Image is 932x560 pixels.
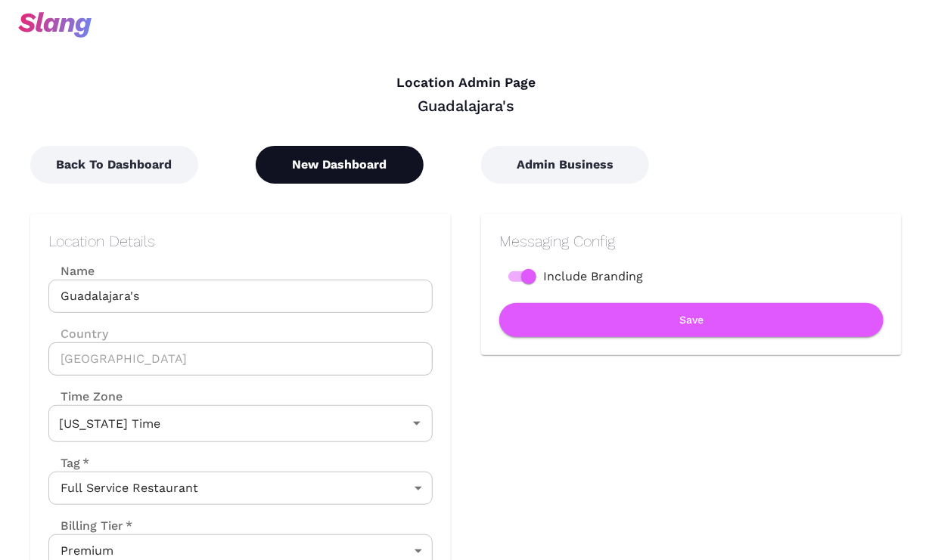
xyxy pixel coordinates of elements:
[48,325,433,342] label: Country
[30,96,902,116] div: Guadalajara's
[256,157,424,172] a: New Dashboard
[256,146,424,184] button: New Dashboard
[48,262,433,280] label: Name
[499,303,884,337] button: Save
[481,146,649,184] button: Admin Business
[48,454,89,472] label: Tag
[48,388,433,405] label: Time Zone
[30,146,198,184] button: Back To Dashboard
[48,517,132,534] label: Billing Tier
[481,157,649,172] a: Admin Business
[499,232,884,250] h2: Messaging Config
[30,75,902,91] h4: Location Admin Page
[48,232,433,250] h2: Location Details
[406,413,427,434] button: Open
[543,268,643,286] span: Include Branding
[30,157,198,172] a: Back To Dashboard
[48,472,433,505] div: Full Service Restaurant
[18,12,92,38] img: svg+xml;base64,PHN2ZyB3aWR0aD0iOTciIGhlaWdodD0iMzQiIHZpZXdCb3g9IjAgMCA5NyAzNCIgZmlsbD0ibm9uZSIgeG...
